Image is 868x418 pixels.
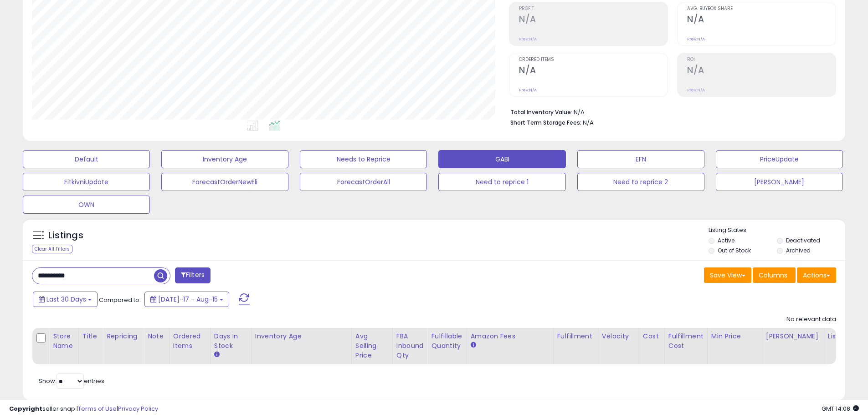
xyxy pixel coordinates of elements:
div: Velocity [602,332,635,341]
div: seller snap | | [9,405,158,413]
span: Last 30 Days [46,295,86,304]
label: Deactivated [786,237,820,244]
span: Ordered Items [519,57,668,62]
b: Total Inventory Value: [510,108,572,116]
button: Filters [175,267,211,283]
div: Min Price [711,332,758,341]
h5: Listings [48,229,83,242]
small: Prev: N/A [519,36,537,42]
div: Title [82,332,99,341]
div: No relevant data [786,315,836,324]
span: N/A [583,118,594,127]
p: Listing States: [709,226,845,235]
div: Cost [643,332,661,341]
div: Store Name [53,332,75,351]
span: 2025-09-15 14:08 GMT [822,404,859,413]
div: [PERSON_NAME] [766,332,820,341]
button: PriceUpdate [716,150,843,168]
div: Fulfillment Cost [668,332,704,351]
button: Need to reprice 2 [577,173,704,191]
h2: N/A [519,14,668,26]
button: OWN [23,196,150,214]
button: Default [23,150,150,168]
small: Days In Stock. [214,351,220,359]
button: Last 30 Days [33,292,98,307]
div: FBA inbound Qty [396,332,424,360]
label: Out of Stock [718,247,751,254]
button: Save View [704,267,751,283]
b: Short Term Storage Fees: [510,119,581,126]
div: Amazon Fees [471,332,550,341]
div: Fulfillable Quantity [431,332,462,351]
button: Columns [753,267,796,283]
strong: Copyright [9,404,42,413]
span: [DATE]-17 - Aug-15 [158,295,218,304]
span: Compared to: [99,296,141,304]
button: EFN [577,150,704,168]
h2: N/A [519,65,668,77]
div: Clear All Filters [32,245,72,253]
small: Prev: N/A [687,36,705,42]
button: ForecastOrderNewEli [161,173,288,191]
span: Avg. Buybox Share [687,6,836,11]
h2: N/A [687,14,836,26]
div: Avg Selling Price [355,332,389,360]
button: Inventory Age [161,150,288,168]
div: Repricing [107,332,140,341]
span: ROI [687,57,836,62]
small: Prev: N/A [519,87,537,93]
button: GABI [438,150,565,168]
div: Ordered Items [173,332,206,351]
button: [PERSON_NAME] [716,173,843,191]
a: Terms of Use [78,404,117,413]
div: Days In Stock [214,332,247,351]
div: Note [148,332,165,341]
li: N/A [510,106,829,117]
button: FitkivniUpdate [23,173,150,191]
label: Archived [786,247,811,254]
button: [DATE]-17 - Aug-15 [144,292,229,307]
h2: N/A [687,65,836,77]
span: Show: entries [39,377,104,385]
small: Prev: N/A [687,87,705,93]
span: Profit [519,6,668,11]
label: Active [718,237,734,244]
button: Need to reprice 1 [438,173,565,191]
button: ForecastOrderAll [300,173,427,191]
button: Actions [797,267,836,283]
small: Amazon Fees. [471,341,476,349]
span: Columns [759,271,787,280]
div: Inventory Age [255,332,348,341]
button: Needs to Reprice [300,150,427,168]
div: Fulfillment [557,332,594,341]
a: Privacy Policy [118,404,158,413]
